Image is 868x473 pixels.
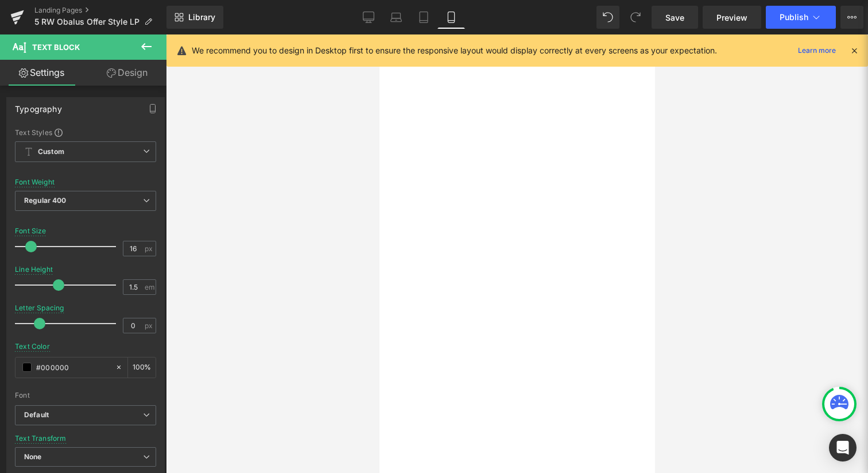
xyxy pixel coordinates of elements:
div: Letter Spacing [15,304,64,312]
div: Font Weight [15,178,55,186]
a: Preview [703,6,761,29]
b: Regular 400 [24,196,67,205]
button: Undo [596,6,619,29]
span: Save [665,11,684,24]
a: New Library [166,6,223,29]
div: % [128,357,156,378]
span: px [145,245,154,252]
button: Publish [766,6,836,29]
p: We recommend you to design in Desktop first to ensure the responsive layout would display correct... [192,44,717,57]
a: Mobile [437,6,465,29]
span: px [145,322,154,329]
a: Design [86,60,169,86]
div: Font [15,391,156,399]
button: More [840,6,863,29]
span: em [145,283,154,291]
div: Text Transform [15,434,67,443]
span: Publish [780,13,808,22]
div: Typography [15,98,62,114]
i: Default [24,410,49,420]
b: Custom [38,147,64,157]
input: Color [36,361,110,374]
span: Preview [716,11,747,24]
span: Library [188,12,215,22]
a: Landing Pages [34,6,166,15]
span: 5 RW Obalus Offer Style LP [34,17,139,26]
a: Desktop [355,6,382,29]
div: Text Color [15,343,50,351]
a: Tablet [410,6,437,29]
div: Text Styles [15,128,156,137]
a: Laptop [382,6,410,29]
div: Open Intercom Messenger [829,434,857,462]
span: Text Block [32,43,80,52]
button: Redo [624,6,647,29]
b: None [24,452,42,461]
div: Line Height [15,266,53,274]
div: Font Size [15,227,46,235]
a: Learn more [793,44,840,57]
